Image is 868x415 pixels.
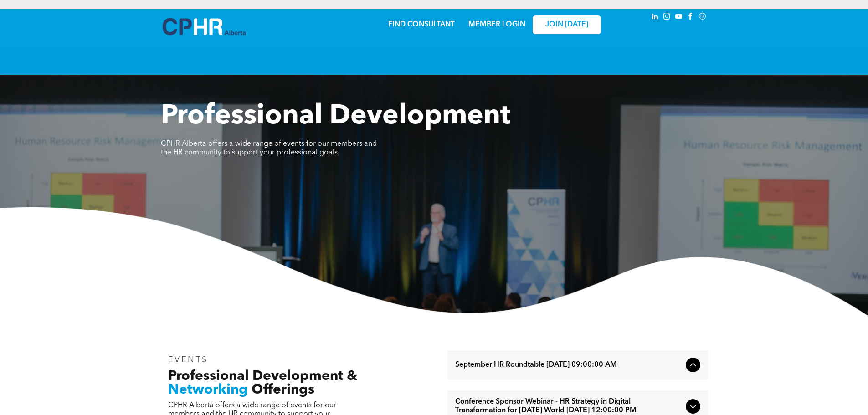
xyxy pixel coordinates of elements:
[455,361,682,369] span: September HR Roundtable [DATE] 09:00:00 AM
[168,383,248,397] span: Networking
[698,11,708,24] a: Social network
[388,21,455,28] a: FIND CONSULTANT
[545,20,588,29] span: JOIN [DATE]
[533,15,601,34] a: JOIN [DATE]
[161,103,510,130] span: Professional Development
[468,21,525,28] a: MEMBER LOGIN
[686,11,696,24] a: facebook
[662,11,672,24] a: instagram
[455,398,682,415] span: Conference Sponsor Webinar - HR Strategy in Digital Transformation for [DATE] World [DATE] 12:00:...
[168,356,209,364] span: EVENTS
[163,18,246,35] img: A blue and white logo for cp alberta
[674,11,684,24] a: youtube
[168,369,357,383] span: Professional Development &
[650,11,660,24] a: linkedin
[252,383,314,397] span: Offerings
[161,140,377,156] span: CPHR Alberta offers a wide range of events for our members and the HR community to support your p...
